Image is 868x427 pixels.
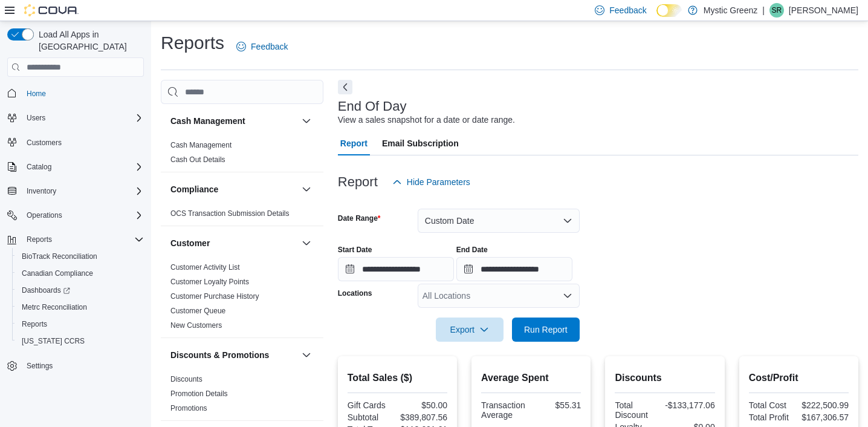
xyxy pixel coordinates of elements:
a: Cash Management [170,141,232,149]
div: -$133,177.06 [665,400,715,410]
button: Hide Parameters [387,170,475,194]
label: Start Date [338,245,372,255]
span: Operations [27,210,62,220]
button: Catalog [2,158,149,175]
a: OCS Transaction Submission Details [170,209,290,218]
span: Canadian Compliance [17,266,144,281]
span: Inventory [22,184,144,198]
button: Users [22,111,50,125]
div: Discounts & Promotions [161,372,323,420]
span: Home [27,89,46,99]
a: Customer Loyalty Points [170,278,249,286]
h3: End Of Day [338,99,407,114]
button: Reports [22,232,57,247]
label: Locations [338,288,372,298]
div: Cash Management [161,138,323,172]
span: [US_STATE] CCRS [22,336,85,346]
h3: Customer [170,237,210,249]
span: Users [22,111,144,125]
button: Cash Management [170,115,297,127]
a: Dashboards [12,282,149,299]
span: Reports [22,232,144,247]
button: Metrc Reconciliation [12,299,149,316]
a: Canadian Compliance [17,266,98,281]
p: | [762,3,765,18]
span: Washington CCRS [17,334,144,348]
a: [US_STATE] CCRS [17,334,89,348]
span: Home [22,85,144,100]
span: Operations [22,208,144,223]
span: BioTrack Reconciliation [17,249,144,264]
button: Compliance [170,183,297,195]
span: Users [27,113,45,123]
span: Canadian Compliance [22,269,93,278]
button: Operations [22,208,67,223]
div: Gift Cards [348,400,395,410]
img: Cova [24,4,79,16]
button: Customer [170,237,297,249]
a: New Customers [170,321,222,330]
input: Press the down key to open a popover containing a calendar. [456,257,572,281]
a: Customer Purchase History [170,292,259,301]
h3: Cash Management [170,115,245,127]
div: Customer [161,260,323,337]
a: Promotions [170,404,207,412]
span: Metrc Reconciliation [22,302,87,312]
div: Subtotal [348,412,395,422]
span: Dashboards [17,283,144,298]
div: $167,306.57 [801,412,849,422]
a: Customer Queue [170,307,225,315]
button: [US_STATE] CCRS [12,333,149,350]
a: BioTrack Reconciliation [17,249,102,264]
span: Feedback [609,4,646,16]
p: Mystic Greenz [704,3,757,18]
label: End Date [456,245,488,255]
h2: Discounts [615,371,714,385]
span: Catalog [22,160,144,174]
a: Cash Out Details [170,155,225,164]
span: Settings [22,358,144,373]
nav: Complex example [7,79,144,406]
button: Customer [299,236,314,250]
a: Customers [22,135,66,150]
button: BioTrack Reconciliation [12,248,149,265]
input: Dark Mode [656,4,682,17]
button: Catalog [22,160,56,174]
div: Shankar Ramakrishnan [769,3,784,18]
div: Total Discount [615,400,660,420]
div: $55.31 [534,400,581,410]
div: $222,500.99 [801,400,849,410]
a: Home [22,86,51,101]
a: Feedback [232,34,293,59]
span: Settings [27,361,53,371]
button: Users [2,109,149,126]
button: Custom Date [418,209,580,233]
button: Reports [12,316,149,333]
button: Compliance [299,182,314,197]
span: Feedback [251,41,288,53]
div: Total Profit [749,412,797,422]
a: Promotion Details [170,390,228,398]
div: Total Cost [749,400,797,410]
span: Export [443,318,496,342]
a: Discounts [170,375,202,383]
button: Run Report [512,318,580,342]
span: Inventory [27,186,56,196]
button: Home [2,84,149,102]
span: Email Subscription [382,131,459,155]
div: Compliance [161,206,323,226]
button: Open list of options [563,291,572,301]
button: Inventory [2,183,149,200]
span: Customers [27,138,62,148]
div: $50.00 [400,400,447,410]
div: Transaction Average [481,400,529,420]
span: Catalog [27,162,51,172]
span: Dashboards [22,285,70,295]
p: [PERSON_NAME] [789,3,858,18]
input: Press the down key to open a popover containing a calendar. [338,257,454,281]
button: Reports [2,231,149,248]
button: Next [338,80,352,94]
span: Hide Parameters [407,176,470,188]
a: Dashboards [17,283,75,298]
